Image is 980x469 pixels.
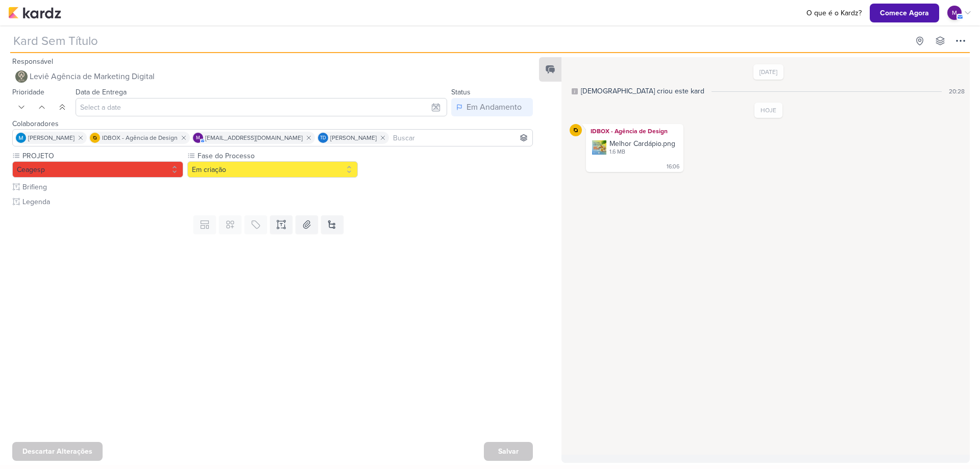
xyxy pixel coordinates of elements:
p: Td [320,136,326,141]
div: [DEMOGRAPHIC_DATA] criou este kard [581,86,704,96]
label: Fase do Processo [197,151,358,161]
input: Texto sem título [20,196,533,207]
input: Buscar [391,132,530,144]
p: m [196,136,200,141]
div: Melhor Cardápio.png [588,136,681,158]
div: Melhor Cardápio.png [609,138,675,149]
button: Comece Agora [870,4,939,22]
div: Thais de carvalho [318,133,328,143]
button: Leviê Agência de Marketing Digital [12,67,533,86]
span: IDBOX - Agência de Design [102,133,178,142]
label: Data de Entrega [76,88,127,96]
input: Kard Sem Título [10,32,909,50]
label: PROJETO [21,151,183,161]
div: 16:06 [667,163,679,171]
label: Status [451,88,471,96]
div: 20:28 [949,87,965,96]
div: mlegnaioli@gmail.com [193,133,203,143]
img: kardz.app [8,7,61,19]
input: Select a date [76,98,447,116]
span: [EMAIL_ADDRESS][DOMAIN_NAME] [205,133,303,142]
span: [PERSON_NAME] [28,133,75,142]
div: 1.6 MB [609,148,675,156]
img: IDBOX - Agência de Design [570,124,582,136]
span: Leviê Agência de Marketing Digital [30,70,155,83]
button: Em Andamento [451,98,533,116]
div: mlegnaioli@gmail.com [947,6,962,20]
button: Em criação [187,161,358,178]
img: MARIANA MIRANDA [16,133,26,143]
label: Responsável [12,57,53,66]
img: IDBOX - Agência de Design [90,133,100,143]
div: Em Andamento [467,101,522,113]
img: zsEKxqXAhR3i4gKt3HPosnScf3wyWP6bXkUPzcI2.png [592,140,606,155]
button: Ceagesp [12,161,183,178]
div: IDBOX - Agência de Design [588,126,681,136]
input: Texto sem título [20,182,533,192]
label: Prioridade [12,88,44,96]
div: Colaboradores [12,118,533,129]
img: Leviê Agência de Marketing Digital [15,70,28,83]
a: O que é o Kardz? [802,8,866,18]
p: m [952,8,957,17]
span: [PERSON_NAME] [330,133,377,142]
